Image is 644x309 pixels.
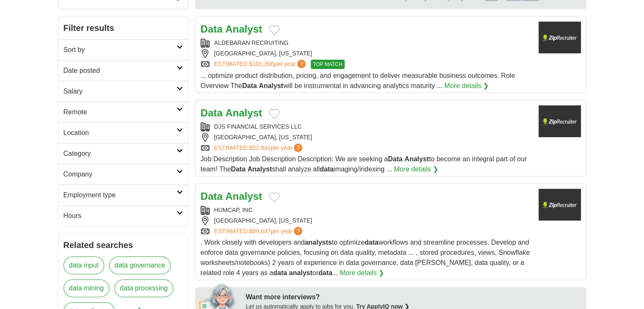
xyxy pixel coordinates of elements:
[64,190,177,200] h2: Employment type
[201,239,530,276] span: . Work closely with developers and to optimize workflows and streamline processes. Develop and en...
[273,269,287,276] strong: data
[539,189,581,221] img: Company logo
[114,279,173,297] a: data processing
[225,23,262,35] strong: Analyst
[404,155,429,163] strong: Analyst
[58,164,188,185] a: Company
[214,60,308,69] a: ESTIMATED:$101,396per year?
[201,23,223,35] strong: Data
[444,81,489,91] a: More details ❯
[242,82,257,89] strong: Data
[58,60,188,81] a: Date posted
[201,122,532,131] div: DJS FINANCIAL SERVICES LLC
[64,45,177,55] h2: Sort by
[58,102,188,122] a: Remote
[201,216,532,225] div: [GEOGRAPHIC_DATA], [US_STATE]
[388,155,403,163] strong: Data
[225,107,262,119] strong: Analyst
[214,143,304,152] a: ESTIMATED:$52,841per year?
[247,166,272,173] strong: Analyst
[58,122,188,143] a: Location
[249,228,271,235] span: $89,647
[201,190,262,202] a: Data Analyst
[225,190,262,202] strong: Analyst
[58,81,188,102] a: Salary
[201,107,262,119] a: Data Analyst
[109,257,171,274] a: data governance
[201,133,532,142] div: [GEOGRAPHIC_DATA], [US_STATE]
[269,25,280,35] button: Add to favorite jobs
[340,268,384,278] a: More details ❯
[201,39,532,47] div: ALDEBARAN RECRUITING
[64,149,177,159] h2: Category
[320,166,334,173] strong: data
[64,107,177,117] h2: Remote
[246,292,581,302] div: Want more interviews?
[539,22,581,53] img: Company logo
[64,86,177,97] h2: Salary
[294,143,302,152] span: ?
[539,105,581,137] img: Company logo
[249,61,274,67] span: $101,396
[289,269,312,276] strong: analyst
[294,227,302,235] span: ?
[269,109,280,119] button: Add to favorite jobs
[201,23,262,35] a: Data Analyst
[297,60,306,68] span: ?
[64,279,110,297] a: data mining
[64,257,104,274] a: data input
[201,107,223,119] strong: Data
[394,164,438,174] a: More details ❯
[64,239,183,251] h2: Related searches
[201,206,532,215] div: HUMCAP, INC.
[58,205,188,226] a: Hours
[201,49,532,58] div: [GEOGRAPHIC_DATA], [US_STATE]
[311,60,344,69] span: TOP MATCH
[259,82,283,89] strong: Analyst
[64,128,177,138] h2: Location
[269,192,280,202] button: Add to favorite jobs
[58,185,188,205] a: Employment type
[249,144,271,151] span: $52,841
[58,17,188,39] h2: Filter results
[201,155,527,173] span: Job Description Job Description Description: We are seeking a to become an integral part of our t...
[201,72,515,89] span: ... optimize product distribution, pricing, and engagement to deliver measurable business outcome...
[318,269,332,276] strong: data
[64,211,177,221] h2: Hours
[214,227,304,236] a: ESTIMATED:$89,647per year?
[64,169,177,179] h2: Company
[231,166,246,173] strong: Data
[365,239,379,246] strong: data
[201,190,223,202] strong: Data
[64,66,177,76] h2: Date posted
[58,143,188,164] a: Category
[305,239,332,246] strong: analysts
[58,39,188,60] a: Sort by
